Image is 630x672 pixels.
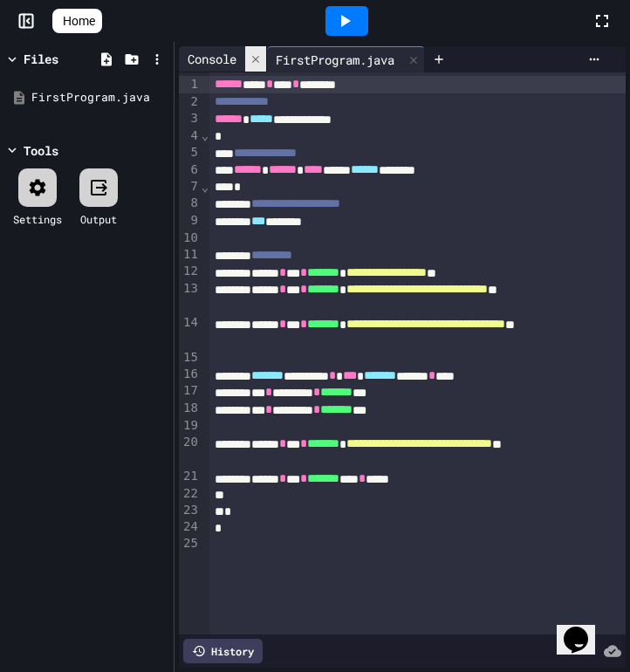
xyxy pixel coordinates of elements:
[267,51,403,69] div: FirstProgram.java
[179,110,201,127] div: 3
[179,46,267,72] div: Console
[179,382,201,400] div: 17
[557,602,613,655] iframe: chat widget
[63,12,95,30] span: Home
[13,211,62,227] div: Settings
[179,195,201,212] div: 8
[80,211,117,227] div: Output
[179,518,201,535] div: 24
[31,89,168,106] div: FirstProgram.java
[179,434,201,468] div: 20
[179,263,201,280] div: 12
[179,93,201,111] div: 2
[201,128,209,142] span: Fold line
[179,50,245,68] div: Console
[179,76,201,93] div: 1
[52,9,102,33] a: Home
[179,349,201,366] div: 15
[179,417,201,434] div: 19
[179,535,201,552] div: 25
[179,230,201,246] div: 10
[179,314,201,348] div: 14
[179,127,201,144] div: 4
[179,161,201,179] div: 6
[179,280,201,314] div: 13
[24,50,58,68] div: Files
[179,400,201,417] div: 18
[24,141,58,160] div: Tools
[179,485,201,502] div: 22
[179,144,201,161] div: 5
[267,46,425,72] div: FirstProgram.java
[179,246,201,264] div: 11
[179,178,201,195] div: 7
[179,502,201,518] div: 23
[201,180,209,194] span: Fold line
[183,639,263,663] div: History
[179,468,201,485] div: 21
[179,366,201,383] div: 16
[179,212,201,230] div: 9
